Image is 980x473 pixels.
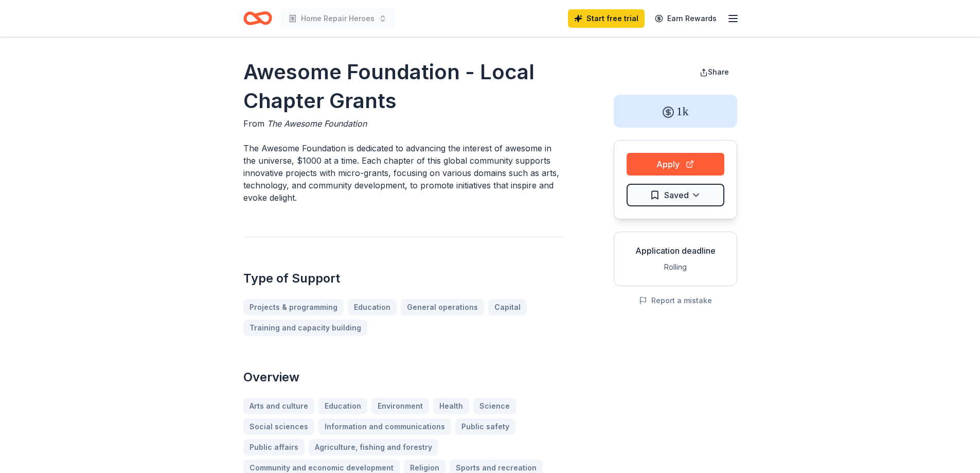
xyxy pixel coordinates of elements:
a: Start free trial [568,9,645,28]
div: From [243,117,564,130]
h1: Awesome Foundation - Local Chapter Grants [243,58,564,115]
button: Apply [627,153,724,176]
a: General operations [401,299,484,316]
div: Rolling [622,261,728,273]
button: Saved [627,184,724,206]
a: Earn Rewards [649,9,723,28]
a: Capital [488,299,527,316]
a: Projects & programming [243,299,344,316]
div: 1k [614,95,737,128]
a: Education [348,299,397,316]
span: Share [708,67,729,76]
h2: Type of Support [243,270,564,287]
h2: Overview [243,369,564,386]
button: Share [691,62,737,82]
span: Home Repair Heroes [301,12,375,25]
a: Training and capacity building [243,320,367,336]
button: Home Repair Heroes [280,8,395,29]
div: Application deadline [622,244,728,257]
p: The Awesome Foundation is dedicated to advancing the interest of awesome in the universe, $1000 a... [243,142,564,204]
span: The Awesome Foundation [267,118,367,129]
span: Saved [664,188,689,202]
a: Home [243,6,272,30]
button: Report a mistake [639,294,712,307]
